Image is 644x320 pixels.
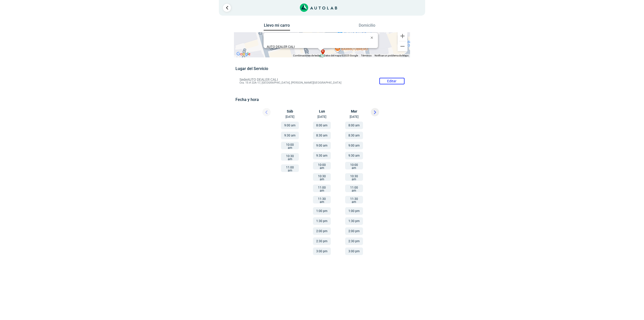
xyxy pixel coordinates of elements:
[313,185,331,192] button: 11:00 am
[345,132,363,139] button: 8:30 am
[322,49,324,54] span: c
[235,97,408,102] h5: Fecha y hora
[313,227,331,235] button: 2:00 pm
[281,164,299,172] button: 11:00 am
[281,132,299,139] button: 9:30 am
[313,196,331,203] button: 11:30 am
[313,207,331,215] button: 1:00 pm
[313,237,331,245] button: 2:30 pm
[345,162,363,169] button: 10:00 am
[397,31,408,41] button: Ampliar
[235,66,408,71] h5: Lugar del Servicio
[313,152,331,159] button: 9:30 am
[281,122,299,129] button: 9:00 am
[375,54,409,57] a: Notificar un problema de Maps
[313,247,331,255] button: 3:00 pm
[281,142,299,149] button: 10:00 am
[300,5,337,10] a: Link al sitio de autolab
[345,173,363,181] button: 10:30 am
[345,207,363,215] button: 1:00 pm
[267,45,378,52] div: Cra. 15 # 22A-17, [GEOGRAPHIC_DATA], [PERSON_NAME][GEOGRAPHIC_DATA]
[313,122,331,129] button: 8:00 am
[345,152,363,159] button: 9:30 am
[345,122,363,129] button: 8:00 am
[354,23,380,30] button: Domicilio
[361,54,372,57] a: Términos (se abre en una nueva pestaña)
[313,132,331,139] button: 8:30 am
[223,4,231,12] a: Ir al paso anterior
[313,142,331,149] button: 9:00 am
[397,41,408,51] button: Reducir
[345,142,363,149] button: 9:00 am
[345,185,363,192] button: 11:00 am
[264,23,290,31] button: Llevo mi carro
[345,247,363,255] button: 3:00 pm
[313,162,331,169] button: 10:00 am
[267,45,295,49] b: AUTO DEALER CALI
[345,237,363,245] button: 2:30 pm
[345,227,363,235] button: 2:00 pm
[345,196,363,203] button: 11:30 am
[281,153,299,161] button: 10:30 am
[313,217,331,225] button: 1:30 pm
[235,51,252,57] img: Google
[235,51,252,57] a: Abre esta zona en Google Maps (se abre en una nueva ventana)
[293,54,321,57] button: Combinaciones de teclas
[324,54,358,57] span: Datos del mapa ©2025 Google
[345,217,363,225] button: 1:30 pm
[367,31,379,44] button: Cerrar
[313,173,331,181] button: 10:30 am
